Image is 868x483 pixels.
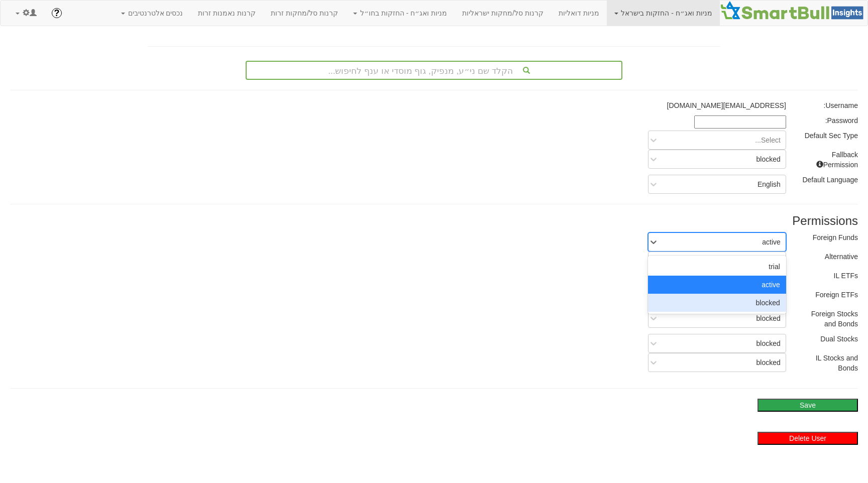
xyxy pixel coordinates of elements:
[757,432,858,445] button: Delete User
[801,150,858,170] p: Fallback Permission
[755,135,781,145] div: Select...
[762,237,781,247] div: active
[513,100,786,110] p: [EMAIL_ADDRESS][DOMAIN_NAME]
[54,8,59,18] span: ?
[801,175,858,185] p: Default Language
[190,1,263,26] a: קרנות נאמנות זרות
[648,276,786,294] div: active
[801,131,858,141] p: Default Sec Type
[757,399,858,412] button: Save
[720,1,867,21] img: Smartbull
[44,1,69,26] a: ?
[648,294,786,312] div: blocked
[756,313,781,323] div: blocked
[10,214,858,227] h3: Permissions
[756,357,781,368] div: blocked
[648,258,786,276] div: trial
[801,290,858,300] p: Foreign ETFs
[801,252,858,262] p: Alternative
[801,271,858,281] p: IL ETFs
[756,338,781,348] div: blocked
[757,179,781,189] div: English
[263,1,346,26] a: קרנות סל/מחקות זרות
[801,115,858,126] p: Password:
[247,62,621,79] div: הקלד שם ני״ע, מנפיק, גוף מוסדי או ענף לחיפוש...
[801,232,858,243] p: Foreign Funds
[801,334,858,344] p: Dual Stocks
[801,353,858,373] p: IL Stocks and Bonds
[346,1,455,26] a: מניות ואג״ח - החזקות בחו״ל
[794,100,865,110] div: Username:
[455,1,551,26] a: קרנות סל/מחקות ישראליות
[551,1,607,26] a: מניות דואליות
[756,154,781,164] div: blocked
[114,1,191,26] a: נכסים אלטרנטיבים
[801,309,858,329] p: Foreign Stocks and Bonds
[607,1,720,26] a: מניות ואג״ח - החזקות בישראל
